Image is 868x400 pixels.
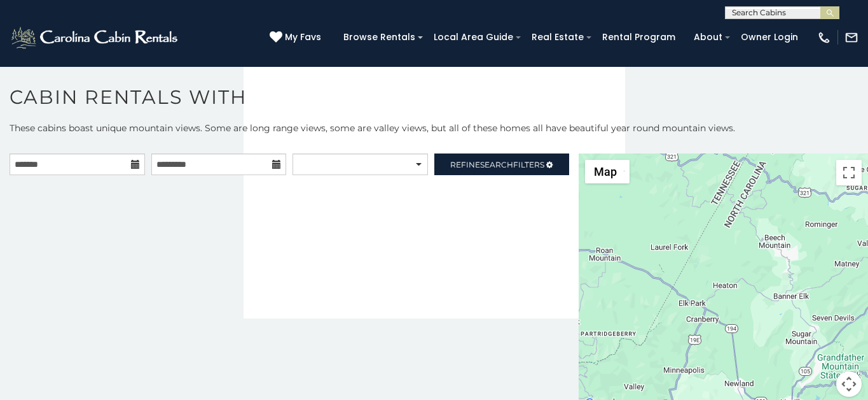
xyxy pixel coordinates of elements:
img: mail-regular-white.png [844,31,858,45]
span: Refine Filters [450,160,544,169]
button: Map camera controls [836,371,862,397]
span: My Favs [285,31,321,44]
button: Toggle fullscreen view [836,160,862,185]
img: White-1-2.png [10,25,181,50]
a: My Favs [270,31,324,45]
a: RefineSearchFilters [434,154,570,175]
a: Real Estate [525,27,590,47]
span: Search [480,160,513,169]
span: Map [594,165,617,178]
img: phone-regular-white.png [817,31,831,45]
a: About [687,27,729,47]
a: Local Area Guide [427,27,520,47]
a: Owner Login [734,27,804,47]
a: Rental Program [596,27,682,47]
a: Browse Rentals [337,27,422,47]
button: Change map style [585,160,630,183]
